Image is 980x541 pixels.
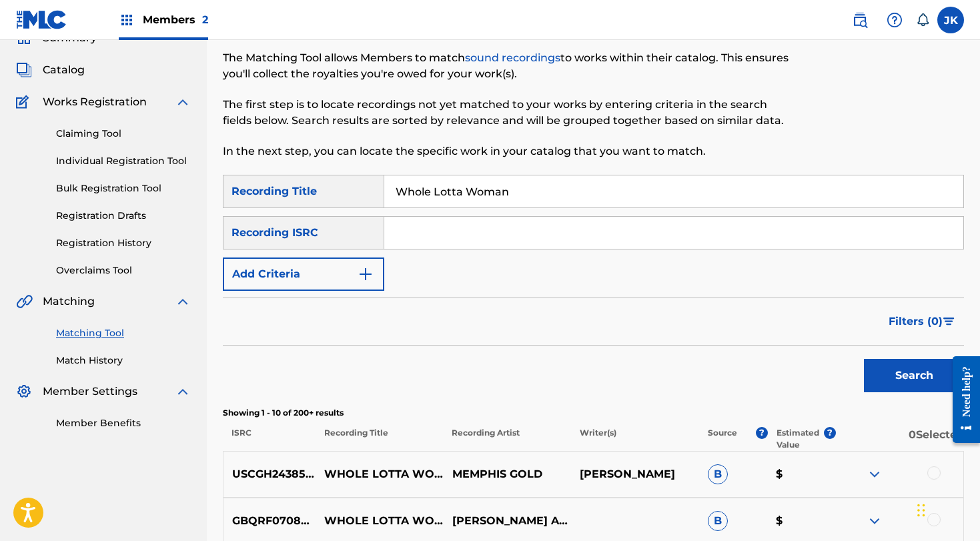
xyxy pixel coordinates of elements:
[56,154,191,168] a: Individual Registration Tool
[223,466,316,482] p: USCGH2438580
[777,427,824,451] p: Estimated Value
[937,7,964,33] div: User Menu
[708,464,728,484] span: B
[56,209,191,223] a: Registration Drafts
[223,175,964,399] form: Search Form
[465,51,560,64] a: sound recordings
[867,466,883,482] img: expand
[16,94,33,110] img: Works Registration
[43,384,137,400] span: Member Settings
[943,344,980,454] iframe: Resource Center
[852,12,868,28] img: search
[119,12,135,28] img: Top Rightsholders
[887,12,903,28] img: help
[56,236,191,250] a: Registration History
[756,427,768,439] span: ?
[571,466,699,482] p: [PERSON_NAME]
[917,490,925,530] div: Drag
[889,314,943,330] span: Filters ( 0 )
[223,143,793,159] p: In the next step, you can locate the specific work in your catalog that you want to match.
[43,294,95,310] span: Matching
[847,7,873,33] a: Public Search
[16,30,97,46] a: SummarySummary
[43,62,85,78] span: Catalog
[443,427,571,451] p: Recording Artist
[836,427,964,451] p: 0 Selected
[175,94,191,110] img: expand
[943,318,955,326] img: filter
[43,94,147,110] span: Works Registration
[223,257,384,291] button: Add Criteria
[571,427,699,451] p: Writer(s)
[16,62,85,78] a: CatalogCatalog
[223,50,793,82] p: The Matching Tool allows Members to match to works within their catalog. This ensures you'll coll...
[56,181,191,195] a: Bulk Registration Tool
[767,513,835,529] p: $
[708,511,728,531] span: B
[56,416,191,430] a: Member Benefits
[16,294,33,310] img: Matching
[708,427,737,451] p: Source
[56,354,191,368] a: Match History
[56,127,191,141] a: Claiming Tool
[56,263,191,278] a: Overclaims Tool
[916,13,929,27] div: Notifications
[223,427,315,451] p: ISRC
[16,62,32,78] img: Catalog
[913,477,980,541] iframe: Chat Widget
[881,7,908,33] div: Help
[175,294,191,310] img: expand
[202,13,208,26] span: 2
[16,10,67,29] img: MLC Logo
[867,513,883,529] img: expand
[175,384,191,400] img: expand
[16,384,32,400] img: Member Settings
[315,427,443,451] p: Recording Title
[143,12,208,27] span: Members
[223,513,316,529] p: GBQRF0708011
[864,359,964,392] button: Search
[316,466,444,482] p: WHOLE LOTTA WOMAN
[444,466,572,482] p: MEMPHIS GOLD
[358,266,374,282] img: 9d2ae6d4665cec9f34b9.svg
[223,407,964,419] p: Showing 1 - 10 of 200+ results
[767,466,835,482] p: $
[444,513,572,529] p: [PERSON_NAME] AND THE PIRATES
[223,97,793,129] p: The first step is to locate recordings not yet matched to your works by entering criteria in the ...
[316,513,444,529] p: WHOLE LOTTA WOMAN
[881,305,964,338] button: Filters (0)
[824,427,836,439] span: ?
[56,326,191,340] a: Matching Tool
